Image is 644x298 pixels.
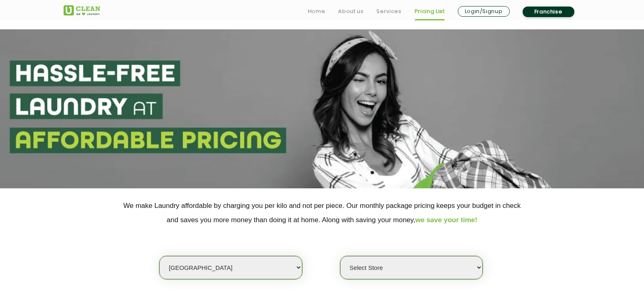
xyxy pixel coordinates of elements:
[376,7,401,16] a: Services
[415,216,477,224] span: we save your time!
[308,7,325,16] a: Home
[64,5,100,15] img: UClean Laundry and Dry Cleaning
[338,7,363,16] a: About us
[523,7,574,17] a: Franchise
[415,7,445,16] a: Pricing List
[458,6,510,17] a: Login/Signup
[64,199,581,227] p: We make Laundry affordable by charging you per kilo and not per piece. Our monthly package pricin...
